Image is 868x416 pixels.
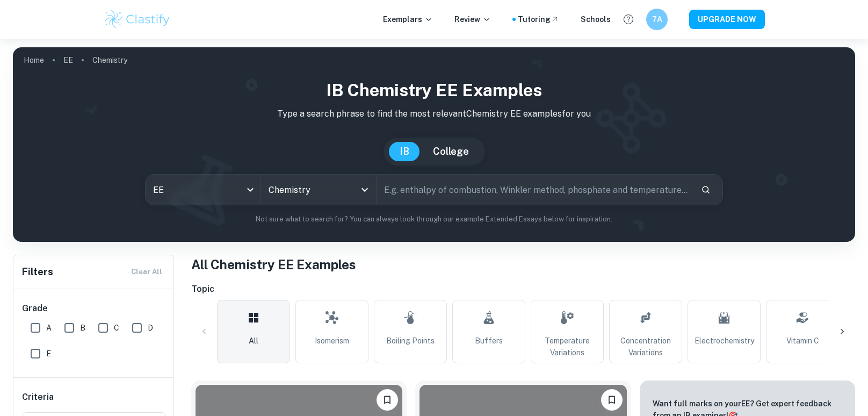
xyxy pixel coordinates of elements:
p: Exemplars [383,13,433,25]
button: 7A [646,9,668,30]
h6: Filters [22,264,53,279]
button: Bookmark [377,389,398,411]
a: Home [24,53,44,68]
span: Isomerism [315,335,349,347]
h6: 7A [651,13,663,25]
h1: All Chemistry EE Examples [191,255,855,274]
h1: IB Chemistry EE examples [21,77,847,103]
span: Concentration Variations [614,335,677,358]
button: Open [357,182,372,197]
p: Not sure what to search for? You can always look through our example Extended Essays below for in... [21,214,847,225]
input: E.g. enthalpy of combustion, Winkler method, phosphate and temperature... [377,175,692,205]
div: EE [146,175,261,205]
img: Clastify logo [103,9,171,30]
button: Help and Feedback [619,10,638,28]
button: College [422,142,480,161]
p: Review [454,13,491,25]
button: Bookmark [601,389,623,411]
span: All [249,335,258,347]
a: EE [63,53,73,68]
h6: Grade [22,302,166,315]
span: Buffers [475,335,503,347]
span: Vitamin C [786,335,819,347]
span: Boiling Points [386,335,435,347]
button: Search [697,181,715,199]
h6: Topic [191,283,855,296]
span: A [46,322,52,334]
h6: Criteria [22,391,54,404]
p: Type a search phrase to find the most relevant Chemistry EE examples for you [21,107,847,120]
span: Electrochemistry [695,335,754,347]
span: B [80,322,85,334]
button: IB [389,142,420,161]
a: Schools [581,13,611,25]
span: C [114,322,119,334]
span: E [46,348,51,360]
span: D [148,322,153,334]
p: Chemistry [92,54,127,66]
img: profile cover [13,47,855,242]
button: UPGRADE NOW [689,10,765,29]
span: Temperature Variations [536,335,599,358]
a: Tutoring [518,13,559,25]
